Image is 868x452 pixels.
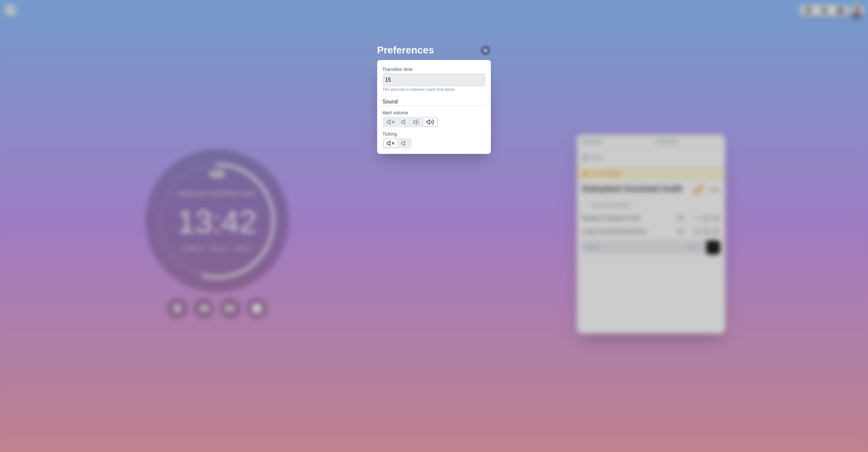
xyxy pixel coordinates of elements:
[382,131,397,137] label: Ticking
[382,98,486,106] h2: Sound
[382,87,486,93] p: The seconds in-between each time block
[382,67,413,72] label: Transition time
[377,42,491,57] h2: Preferences
[382,110,408,115] label: Alert volume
